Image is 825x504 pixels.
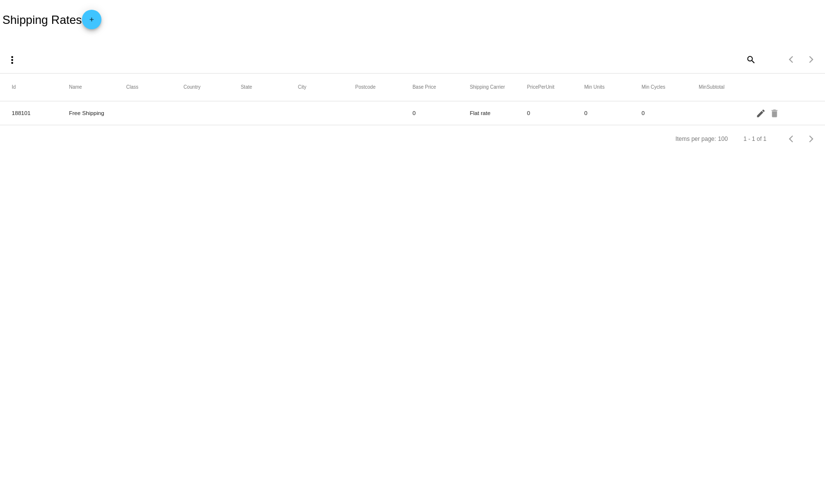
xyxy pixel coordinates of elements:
button: Change sorting for MinSubtotal [699,84,725,90]
button: Change sorting for Postcode [355,84,376,90]
div: 100 [718,136,728,142]
button: Change sorting for State [241,84,252,90]
mat-icon: add [86,16,98,28]
mat-cell: Flat rate [470,107,527,118]
mat-icon: search [745,52,756,67]
div: 1 - 1 of 1 [744,136,766,142]
button: Next page [802,50,821,69]
button: Change sorting for PricePerUnit [527,84,554,90]
mat-cell: Free Shipping [69,107,126,118]
button: Change sorting for MinUnits [584,84,605,90]
mat-cell: 0 [527,107,584,118]
button: Previous page [782,129,802,149]
mat-cell: 188101 [12,107,69,118]
button: Change sorting for MinCycles [642,84,666,90]
div: Items per page: [675,136,716,142]
button: Change sorting for Class [126,84,138,90]
button: Change sorting for Id [12,84,16,90]
mat-cell: 0 [584,107,641,118]
button: Change sorting for City [298,84,306,90]
button: Change sorting for BasePrice [412,84,436,90]
button: Next page [802,129,821,149]
mat-icon: more_vert [6,54,18,66]
mat-cell: 0 [642,107,699,118]
button: Change sorting for Name [69,84,82,90]
button: Change sorting for Country [183,84,200,90]
button: Previous page [782,50,802,69]
mat-icon: delete [769,105,781,120]
h2: Shipping Rates [2,10,101,29]
button: Change sorting for ShippingCarrier [470,84,505,90]
mat-icon: edit [756,105,767,120]
mat-cell: 0 [412,107,470,118]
